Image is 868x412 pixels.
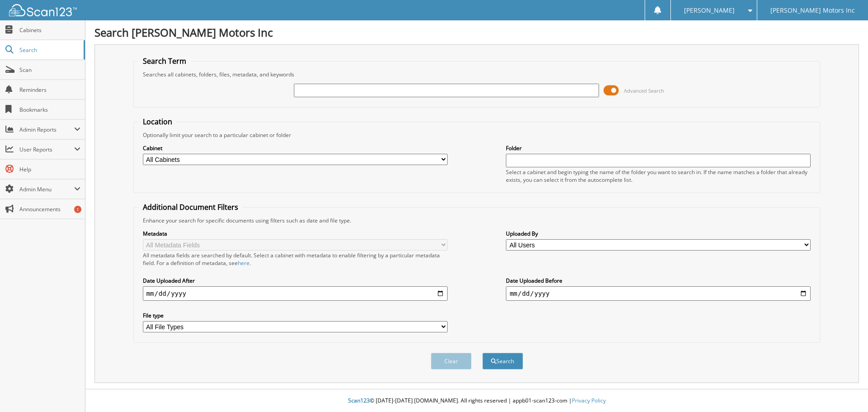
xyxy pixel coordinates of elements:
[506,277,811,284] label: Date Uploaded Before
[19,26,80,34] span: Cabinets
[138,71,816,78] div: Searches all cabinets, folders, files, metadata, and keywords
[143,286,448,301] input: start
[74,206,81,213] div: 1
[138,131,816,139] div: Optionally limit your search to a particular cabinet or folder
[9,4,77,16] img: scan123-logo-white.svg
[138,56,191,66] legend: Search Term
[143,230,448,237] label: Metadata
[572,397,606,404] a: Privacy Policy
[19,166,80,173] span: Help
[506,168,811,184] div: Select a cabinet and begin typing the name of the folder you want to search in. If the name match...
[138,217,816,224] div: Enhance your search for specific documents using filters such as date and file type.
[506,286,811,301] input: end
[482,353,523,369] button: Search
[143,277,448,284] label: Date Uploaded After
[143,251,448,267] div: All metadata fields are searched by default. Select a cabinet with metadata to enable filtering b...
[19,185,74,193] span: Admin Menu
[19,86,80,94] span: Reminders
[143,144,448,152] label: Cabinet
[19,46,79,54] span: Search
[238,259,250,267] a: here
[19,146,74,153] span: User Reports
[506,144,811,152] label: Folder
[431,353,472,369] button: Clear
[138,202,243,212] legend: Additional Document Filters
[19,126,74,133] span: Admin Reports
[94,25,859,40] h1: Search [PERSON_NAME] Motors Inc
[624,87,664,94] span: Advanced Search
[143,312,448,319] label: File type
[506,230,811,237] label: Uploaded By
[348,397,370,404] span: Scan123
[19,66,80,74] span: Scan
[684,8,735,13] span: [PERSON_NAME]
[19,205,80,213] span: Announcements
[19,106,80,114] span: Bookmarks
[770,8,855,13] span: [PERSON_NAME] Motors Inc
[85,390,868,412] div: © [DATE]-[DATE] [DOMAIN_NAME]. All rights reserved | appb01-scan123-com |
[138,117,177,127] legend: Location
